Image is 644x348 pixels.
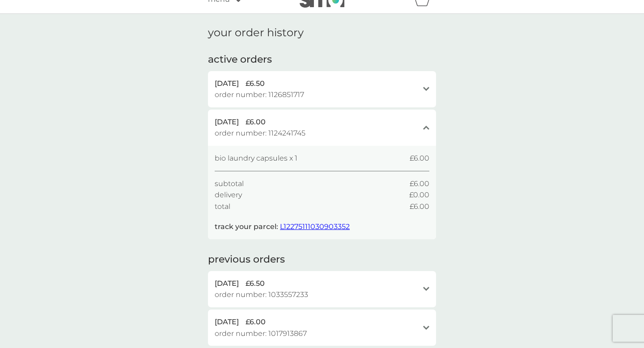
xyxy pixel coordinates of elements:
span: [DATE] [215,78,239,89]
span: [DATE] [215,316,239,328]
span: £6.00 [246,116,266,128]
span: order number: 1017913867 [215,328,307,340]
span: order number: 1033557233 [215,289,308,301]
span: total [215,201,230,212]
span: order number: 1126851717 [215,89,304,101]
h1: your order history [208,26,304,39]
span: subtotal [215,178,244,190]
h2: previous orders [208,253,285,267]
p: track your parcel: [215,221,350,233]
a: L12275111030903352 [280,222,350,231]
span: bio laundry capsules x 1 [215,153,297,164]
span: £6.00 [246,316,266,328]
span: £6.50 [246,78,265,89]
span: delivery [215,189,242,201]
span: [DATE] [215,116,239,128]
span: £0.00 [409,189,429,201]
h2: active orders [208,53,272,67]
span: £6.00 [410,178,429,190]
span: order number: 1124241745 [215,127,305,139]
span: £6.00 [410,153,429,164]
span: £6.50 [246,278,265,289]
span: £6.00 [410,201,429,212]
span: [DATE] [215,278,239,289]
